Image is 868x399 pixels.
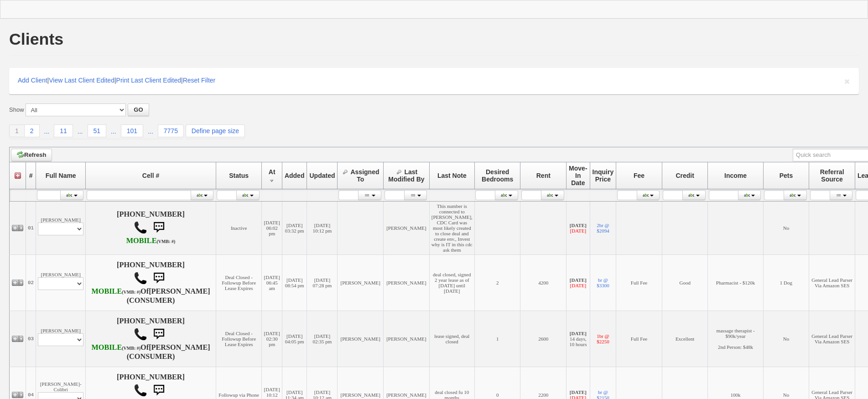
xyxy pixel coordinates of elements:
[134,221,147,234] img: call.png
[18,77,47,84] a: Add Client
[676,172,694,179] span: Credit
[158,124,184,137] a: 7775
[121,124,143,137] a: 101
[708,255,763,311] td: Pharmacist - $120k
[708,311,763,367] td: massage therapist - $90k/year 2nd Person: $48k
[216,202,262,255] td: Inactive
[128,104,149,116] button: GO
[40,125,54,137] a: ...
[122,290,140,295] font: (VMB: #)
[662,311,708,367] td: Excellent
[285,172,305,179] span: Added
[26,162,36,189] th: #
[567,311,590,367] td: 14 days, 10 hours
[338,311,384,367] td: [PERSON_NAME]
[809,311,855,367] td: General Lead Parser Via Amazon SES
[307,255,338,311] td: [DATE] 07:28 pm
[809,255,855,311] td: General Lead Parser Via Amazon SES
[474,311,520,367] td: 1
[150,218,168,237] img: sms.png
[183,77,216,84] a: Reset Filter
[763,202,809,255] td: No
[282,202,307,255] td: [DATE] 03:32 pm
[88,261,214,305] h4: [PHONE_NUMBER] Of (CONSUMER)
[384,311,430,367] td: [PERSON_NAME]
[429,255,474,311] td: deal closed, signed 2 year lease as of [DATE] until [DATE]
[384,255,430,311] td: [PERSON_NAME]
[91,343,122,352] font: MOBILE
[262,255,282,311] td: [DATE] 06:45 am
[122,346,140,351] font: (VMB: #)
[26,255,36,311] td: 02
[134,383,147,397] img: call.png
[149,287,210,295] b: [PERSON_NAME]
[536,172,551,179] span: Rent
[570,228,586,233] font: [DATE]
[616,311,662,367] td: Full Fee
[150,269,168,287] img: sms.png
[54,124,73,137] a: 11
[46,172,76,179] span: Full Name
[282,255,307,311] td: [DATE] 08:54 pm
[634,172,645,179] span: Fee
[662,255,708,311] td: Good
[91,287,122,295] font: MOBILE
[9,31,63,47] h1: Clients
[49,77,114,84] a: View Last Client Edited
[88,210,214,246] h4: [PHONE_NUMBER]
[570,389,587,395] b: [DATE]
[73,125,88,137] a: ...
[429,311,474,367] td: lease signed, deal closed
[307,202,338,255] td: [DATE] 10:12 pm
[482,168,513,183] span: Desired Bedrooms
[26,202,36,255] td: 01
[157,239,176,244] font: (VMB: #)
[763,311,809,367] td: No
[36,311,86,367] td: [PERSON_NAME]
[388,168,424,183] span: Last Modified By
[384,202,430,255] td: [PERSON_NAME]
[11,149,52,161] a: Refresh
[593,168,614,183] span: Inquiry Price
[9,124,25,137] a: 1
[26,311,36,367] td: 03
[216,255,262,311] td: Deal Closed - Followup Before Lease Expires
[106,125,121,137] a: ...
[570,223,587,228] b: [DATE]
[25,124,40,137] a: 2
[262,202,282,255] td: [DATE] 06:02 pm
[134,327,147,341] img: call.png
[724,172,747,179] span: Income
[88,317,214,361] h4: [PHONE_NUMBER] Of (CONSUMER)
[282,311,307,367] td: [DATE] 04:05 pm
[307,311,338,367] td: [DATE] 02:35 pm
[269,168,275,176] span: At
[229,172,249,179] span: Status
[350,168,379,183] span: Assigned To
[570,331,587,336] b: [DATE]
[763,255,809,311] td: 1 Dog
[116,77,181,84] a: Print Last Client Edited
[36,255,86,311] td: [PERSON_NAME]
[216,311,262,367] td: Deal Closed - Followup Before Lease Expires
[9,68,859,94] div: | | |
[91,287,140,295] b: T-Mobile USA, Inc.
[437,172,467,179] span: Last Note
[780,172,793,179] span: Pets
[474,255,520,311] td: 2
[149,343,210,352] b: [PERSON_NAME]
[126,237,176,245] b: AT&T Wireless
[36,202,86,255] td: [PERSON_NAME]
[126,237,157,245] font: MOBILE
[520,311,567,367] td: 2600
[570,283,586,288] font: [DATE]
[570,277,587,283] b: [DATE]
[150,325,168,343] img: sms.png
[520,255,567,311] td: 4200
[597,333,609,344] a: 1br @ $2250
[91,343,140,352] b: T-Mobile USA, Inc.
[186,124,245,137] a: Define page size
[338,255,384,311] td: [PERSON_NAME]
[569,165,587,187] span: Move-In Date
